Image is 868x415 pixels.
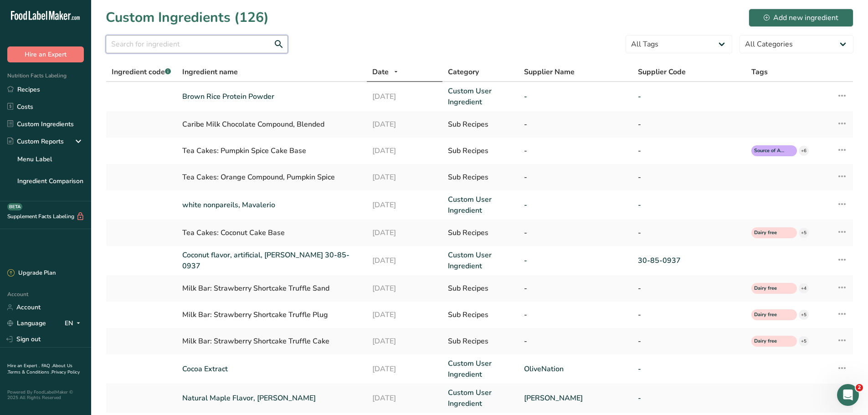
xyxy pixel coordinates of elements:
[448,145,513,156] div: Sub Recipes
[524,91,627,102] a: -
[524,283,627,294] div: -
[182,67,238,77] span: Ingredient name
[182,336,361,347] div: Milk Bar: Strawberry Shortcake Truffle Cake
[182,200,361,210] a: white nonpareils, Mavalerio
[448,358,513,380] a: Custom User Ingredient
[799,336,809,346] div: +5
[856,384,863,391] span: 2
[372,364,437,374] a: [DATE]
[372,119,437,130] div: [DATE]
[749,9,853,27] button: Add new ingredient
[182,393,361,404] a: Natural Maple Flavor, [PERSON_NAME]
[112,67,171,77] span: Ingredient code
[182,250,361,272] a: Coconut flavor, artificial, [PERSON_NAME] 30-85-0937
[764,12,838,23] div: Add new ingredient
[638,67,686,77] span: Supplier Code
[182,91,361,102] a: Brown Rice Protein Powder
[638,145,741,156] div: -
[7,46,84,62] button: Hire an Expert
[448,86,513,108] a: Custom User Ingredient
[372,67,389,77] span: Date
[7,363,72,375] a: About Us .
[524,227,627,238] div: -
[799,146,809,156] div: +6
[524,200,627,210] a: -
[448,119,513,130] div: Sub Recipes
[448,67,479,77] span: Category
[372,336,437,347] div: [DATE]
[448,309,513,320] div: Sub Recipes
[524,336,627,347] div: -
[182,227,361,238] div: Tea Cakes: Coconut Cake Base
[182,172,361,183] div: Tea Cakes: Orange Compound, Pumpkin Spice
[65,318,84,329] div: EN
[106,35,288,53] input: Search for ingredient
[182,364,361,374] a: Cocoa Extract
[524,393,627,404] a: [PERSON_NAME]
[638,283,741,294] div: -
[751,67,768,77] span: Tags
[182,145,361,156] div: Tea Cakes: Pumpkin Spice Cake Base
[372,91,437,102] a: [DATE]
[799,228,809,238] div: +5
[7,363,40,369] a: Hire an Expert .
[638,309,741,320] div: -
[524,119,627,130] div: -
[372,200,437,210] a: [DATE]
[638,227,741,238] div: -
[638,200,741,210] a: -
[638,393,741,404] a: -
[524,364,627,374] a: OliveNation
[448,250,513,272] a: Custom User Ingredient
[638,364,741,374] a: -
[182,309,361,320] div: Milk Bar: Strawberry Shortcake Truffle Plug
[448,194,513,216] a: Custom User Ingredient
[372,145,437,156] div: [DATE]
[638,119,741,130] div: -
[638,255,741,266] a: 30-85-0937
[638,172,741,183] div: -
[8,369,51,375] a: Terms & Conditions .
[524,255,627,266] a: -
[7,389,84,400] div: Powered By FoodLabelMaker © 2025 All Rights Reserved
[638,91,741,102] a: -
[754,338,786,345] span: Dairy free
[448,336,513,347] div: Sub Recipes
[448,283,513,294] div: Sub Recipes
[638,336,741,347] div: -
[7,269,56,278] div: Upgrade Plan
[372,172,437,183] div: [DATE]
[372,283,437,294] div: [DATE]
[106,7,269,28] h1: Custom Ingredients (126)
[7,203,22,210] div: BETA
[799,310,809,320] div: +5
[7,137,64,146] div: Custom Reports
[7,315,46,331] a: Language
[754,285,786,292] span: Dairy free
[754,311,786,319] span: Dairy free
[524,309,627,320] div: -
[799,283,809,293] div: +4
[524,172,627,183] div: -
[372,309,437,320] div: [DATE]
[754,147,786,155] span: Source of Antioxidants
[448,227,513,238] div: Sub Recipes
[182,119,361,130] div: Caribe Milk Chocolate Compound, Blended
[524,145,627,156] div: -
[837,384,859,406] iframe: Intercom live chat
[372,255,437,266] a: [DATE]
[51,369,80,375] a: Privacy Policy
[372,393,437,404] a: [DATE]
[754,229,786,237] span: Dairy free
[524,67,575,77] span: Supplier Name
[41,363,52,369] a: FAQ .
[448,172,513,183] div: Sub Recipes
[182,283,361,294] div: Milk Bar: Strawberry Shortcake Truffle Sand
[448,387,513,409] a: Custom User Ingredient
[372,227,437,238] div: [DATE]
